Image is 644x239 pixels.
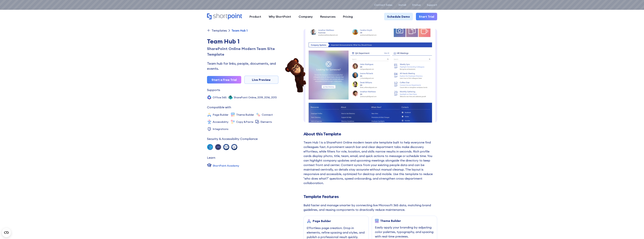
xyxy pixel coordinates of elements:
[269,14,291,19] div: Why ShortPoint
[398,3,406,6] a: Install
[374,3,392,6] a: Contact Sales
[576,195,644,239] iframe: Chat Widget
[303,132,437,136] h2: About this Template
[213,121,228,123] div: Accessibility
[380,219,401,222] div: Theme Builder
[303,203,437,212] div: Build faster and manage smarter by connecting live Microsoft 365 data, matching brand guidelines,...
[246,13,265,20] a: Product
[207,46,278,57] h1: SharePoint Online Modern Team Site Template
[343,14,353,19] div: Pricing
[262,113,273,116] div: Connect
[2,228,11,237] button: Open CMP widget
[231,29,247,32] div: Team Hub 1
[207,13,242,20] a: Home
[234,96,277,99] div: SharePoint Online, 2019, 2016, 2013
[320,14,335,19] div: Resources
[207,29,227,32] a: Templates
[295,13,316,20] a: Company
[207,37,278,46] div: Team Hub 1
[236,121,253,123] div: Copy &Paste
[316,13,339,20] a: Resources
[213,164,239,168] div: ShortPoint Academy
[212,29,227,32] div: Templates
[236,113,254,116] div: Theme Builder
[213,96,227,99] div: Office 365
[207,144,213,150] img: soc 2
[207,137,258,140] div: Security & Accessibility Compliance
[207,61,278,71] div: Team hub for links, people, documents, and events.
[207,88,220,91] div: Supports
[299,14,313,19] div: Company
[303,140,437,185] div: Team Hub 1 is a SharePoint Online modern team site template built to help everyone find colleague...
[207,163,239,168] a: ShortPoint Academy
[375,225,434,239] div: Easily apply your branding by adjusting color palettes, typography, and spacing with real-time pr...
[207,156,215,159] div: Learn
[313,219,331,223] div: Page Builder
[213,113,228,116] div: Page Builder
[250,14,261,19] div: Product
[244,76,278,84] a: Live Preview
[207,76,241,83] a: Start a Free Trial
[260,121,272,123] div: Elements
[339,13,357,20] a: Pricing
[303,194,437,199] h2: Template Features
[265,13,295,20] a: Why ShortPoint
[207,106,231,109] div: Compatible with
[213,128,228,130] div: Integrations
[427,3,437,6] a: Support
[416,13,437,20] a: Start Trial
[412,3,421,6] a: Status
[384,13,413,20] a: Schedule Demo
